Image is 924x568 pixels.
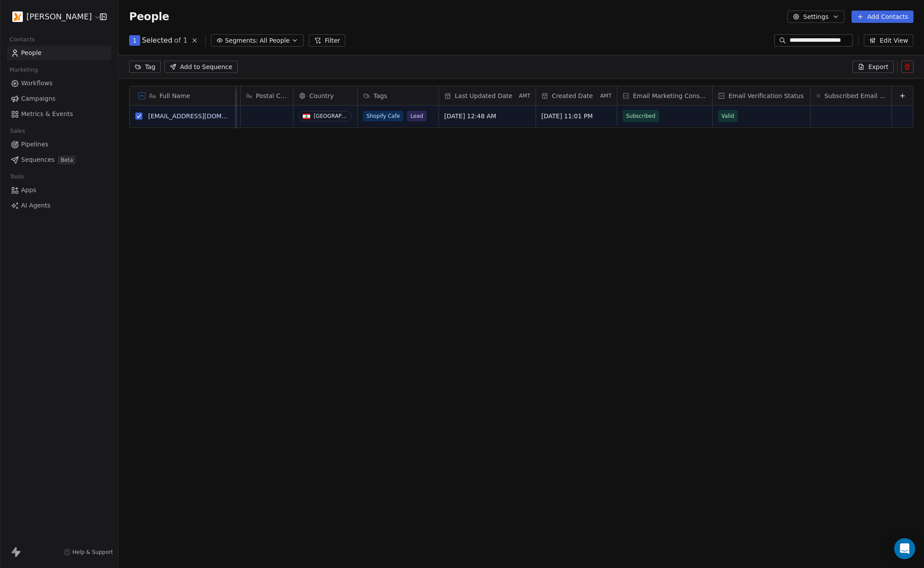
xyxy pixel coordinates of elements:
a: Metrics & Events [7,107,111,121]
button: Add Contacts [852,11,913,23]
a: Pipelines [7,137,111,152]
span: People [129,10,169,23]
button: Edit View [864,34,913,47]
a: People [7,46,111,60]
div: Created DateAMT [536,86,617,105]
span: Pipelines [21,140,48,149]
span: AI Agents [21,201,51,210]
span: Tag [145,62,156,71]
span: Lead [407,111,427,121]
span: Country [309,91,334,100]
span: Postal Code [256,91,288,100]
div: [GEOGRAPHIC_DATA] [314,113,348,119]
span: AMT [519,92,530,99]
div: Country [294,86,357,105]
span: Export [868,62,888,71]
a: Apps [7,183,111,197]
a: Help & Support [64,549,113,556]
div: Last Updated DateAMT [439,86,536,105]
span: Contacts [6,33,39,46]
span: Campaigns [21,94,55,103]
div: Email Verification Status [713,86,810,105]
a: AI Agents [7,198,111,213]
span: People [21,48,42,58]
span: Created Date [552,91,593,100]
button: Settings [787,11,844,23]
span: Tags [373,91,387,100]
span: Tools [6,170,28,183]
a: Campaigns [7,91,111,106]
span: [DATE] 11:01 PM [541,112,612,120]
div: Postal Code [241,86,293,105]
button: Tag [129,61,161,73]
span: All People [260,36,290,45]
span: Last Updated Date [455,91,512,100]
span: Segments: [225,36,258,45]
span: of 1 [174,35,188,46]
span: Sequences [21,155,54,164]
img: Logo%20Orange-Seul-Padding.jpg [12,11,23,22]
span: [PERSON_NAME] [26,11,92,22]
button: 1 [129,35,140,46]
span: Email Verification Status [728,91,804,100]
span: Add to Sequence [180,62,232,71]
span: AMT [600,92,612,99]
span: Beta [58,156,76,164]
span: Marketing [6,63,42,76]
a: Workflows [7,76,111,91]
div: Open Intercom Messenger [894,538,915,559]
span: Subscribed [626,112,656,120]
div: Subscribed Email Categories [811,86,891,105]
span: Sales [6,124,29,138]
span: Shopify Cafe [363,111,403,121]
span: Metrics & Events [21,109,73,119]
div: Full Name [130,86,235,105]
span: Help & Support [72,549,113,556]
button: [PERSON_NAME] [11,9,94,24]
a: [EMAIL_ADDRESS][DOMAIN_NAME] [148,113,256,120]
span: Workflows [21,79,53,88]
span: Full Name [159,91,190,100]
span: Subscribed Email Categories [824,91,886,100]
span: Email Marketing Consent [633,91,707,100]
span: [DATE] 12:48 AM [444,112,530,120]
button: Add to Sequence [164,61,238,73]
a: SequencesBeta [7,153,111,167]
span: 1 [133,36,137,45]
button: Export [852,61,894,73]
span: Selected [142,35,172,46]
div: grid [130,106,236,534]
button: Filter [309,34,345,47]
div: Email Marketing Consent [617,86,712,105]
span: Apps [21,186,36,195]
span: Valid [721,112,734,120]
div: Tags [358,86,438,105]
